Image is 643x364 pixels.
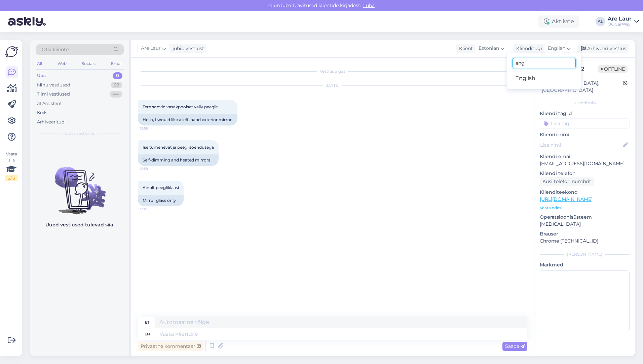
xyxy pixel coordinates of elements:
[140,126,165,131] span: 12:58
[540,177,594,186] div: Küsi telefoninumbrit
[598,65,628,73] span: Offline
[138,114,237,125] div: Hello, I would like a left-hand exterior mirror.
[42,46,69,53] span: Otsi kliente
[64,131,96,137] span: Uued vestlused
[540,131,630,138] p: Kliendi nimi
[145,317,149,328] div: et
[141,45,161,52] span: Are Laur
[5,151,17,181] div: Vaata siia
[540,230,630,238] p: Brauser
[45,221,114,228] p: Uued vestlused tulevad siia.
[140,207,165,212] span: 13:00
[540,196,593,202] a: [URL][DOMAIN_NAME]
[540,205,630,211] p: Vaata edasi ...
[138,195,184,206] div: Mirror glass only
[37,109,47,116] div: Kõik
[5,175,17,181] div: 2 / 3
[37,82,70,88] div: Minu vestlused
[37,72,46,79] div: Uus
[513,58,576,68] input: Kirjuta, millist tag'i otsid
[608,16,632,22] div: Are Laur
[514,45,542,52] div: Klienditugi
[608,22,632,27] div: Oü CarWay
[37,91,70,98] div: Tiimi vestlused
[505,343,525,349] span: Saada
[110,59,124,68] div: Email
[540,261,630,268] p: Märkmed
[540,141,622,149] input: Lisa nimi
[138,154,219,166] div: Self-dimming and heated mirrors
[111,82,122,88] div: 92
[36,59,43,68] div: All
[540,100,630,106] div: Kliendi info
[596,17,605,26] div: AL
[507,73,581,84] a: English
[143,104,218,109] span: Tere soovin vasakpoolset väliv peeglit
[37,100,62,107] div: AI Assistent
[140,166,165,171] span: 12:59
[143,145,214,150] span: Ise tumenevat ja peeglisoendusega
[540,189,630,196] p: Klienditeekond
[540,110,630,117] p: Kliendi tag'id
[538,15,579,28] div: Aktiivne
[361,2,377,8] span: Luba
[540,118,630,129] input: Lisa tag
[30,155,129,215] img: No chats
[540,160,630,167] p: [EMAIL_ADDRESS][DOMAIN_NAME]
[170,45,204,52] div: juhib vestlust
[577,44,629,53] div: Arhiveeri vestlus
[456,45,473,52] div: Klient
[138,68,527,74] div: Vestlus algas
[110,91,122,98] div: 44
[540,153,630,160] p: Kliendi email
[540,170,630,177] p: Kliendi telefon
[608,16,639,27] a: Are LaurOü CarWay
[548,45,565,52] span: English
[80,59,97,68] div: Socials
[138,342,203,351] div: Privaatne kommentaar
[113,72,122,79] div: 0
[479,45,499,52] span: Estonian
[5,45,18,58] img: Askly Logo
[540,251,630,257] div: [PERSON_NAME]
[540,238,630,245] p: Chrome [TECHNICAL_ID]
[145,328,150,340] div: en
[542,80,623,94] div: [GEOGRAPHIC_DATA], [GEOGRAPHIC_DATA]
[540,221,630,228] p: [MEDICAL_DATA]
[56,59,68,68] div: Web
[540,214,630,221] p: Operatsioonisüsteem
[138,82,527,88] div: [DATE]
[143,185,179,190] span: Ainult peegliklaasi
[37,119,65,125] div: Arhiveeritud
